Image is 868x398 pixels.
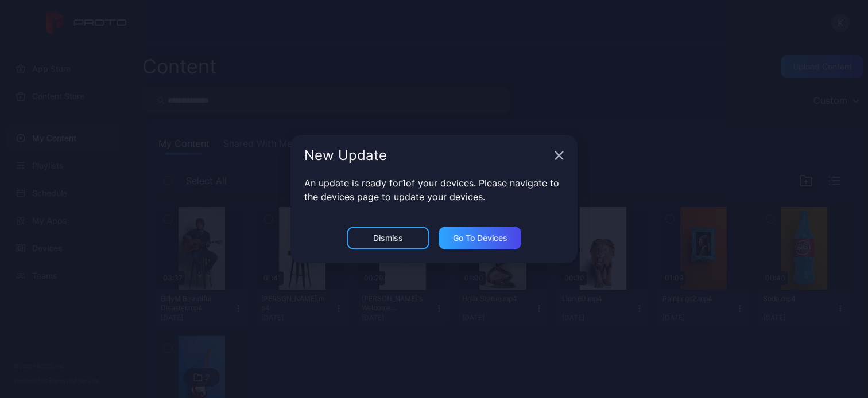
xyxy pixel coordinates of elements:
div: Dismiss [373,233,403,243]
button: Go to devices [439,227,521,249]
button: Dismiss [347,227,429,249]
div: Go to devices [453,233,507,243]
div: New Update [304,149,550,162]
p: An update is ready for 1 of your devices. Please navigate to the devices page to update your devi... [304,176,564,204]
